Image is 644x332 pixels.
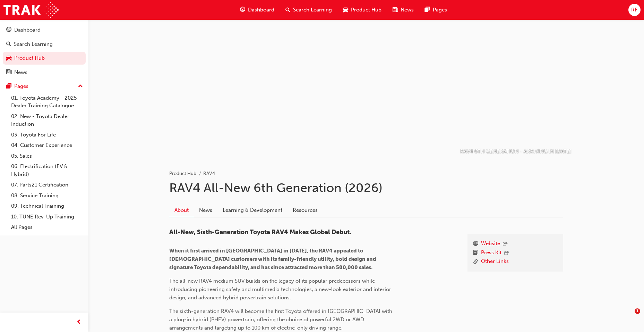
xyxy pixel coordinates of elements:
span: news-icon [393,6,398,14]
div: Dashboard [14,26,41,34]
a: guage-iconDashboard [234,3,280,17]
a: 01. Toyota Academy - 2025 Dealer Training Catalogue [8,93,86,111]
div: Search Learning [14,40,53,48]
span: The all-new RAV4 medium SUV builds on the legacy of its popular predecessors while introducing pi... [169,278,393,301]
a: Product Hub [169,171,196,176]
span: Product Hub [351,6,381,14]
a: 07. Parts21 Certification [8,180,86,190]
span: guage-icon [6,27,11,33]
a: Search Learning [3,38,86,51]
span: Search Learning [293,6,332,14]
span: car-icon [343,6,348,14]
button: RF [628,4,641,16]
a: car-iconProduct Hub [337,3,387,17]
a: 06. Electrification (EV & Hybrid) [8,161,86,180]
a: 02. New - Toyota Dealer Induction [8,111,86,130]
span: news-icon [6,69,11,76]
a: 10. TUNE Rev-Up Training [8,211,86,222]
div: News [14,68,27,76]
h1: RAV4 All-New 6th Generation (2026) [169,180,563,196]
a: news-iconNews [387,3,419,17]
a: 09. Technical Training [8,201,86,211]
div: Pages [14,82,28,90]
span: All-New, Sixth-Generation Toyota RAV4 Makes Global Debut. [169,228,351,236]
a: About [169,204,194,217]
a: Press Kit [481,249,501,258]
a: Other Links [481,257,509,266]
a: Product Hub [3,52,86,65]
span: guage-icon [240,6,245,14]
span: pages-icon [6,83,11,90]
button: Pages [3,80,86,93]
a: Dashboard [3,24,86,36]
a: 03. Toyota For Life [8,130,86,140]
img: Trak [3,2,59,18]
a: News [194,204,217,217]
button: DashboardSearch LearningProduct HubNews [3,22,86,80]
span: outbound-icon [503,241,508,247]
span: search-icon [6,41,11,48]
span: The sixth-generation RAV4 will become the first Toyota offered in [GEOGRAPHIC_DATA] with a plug-i... [169,308,394,331]
iframe: Intercom live chat [620,308,637,325]
span: pages-icon [425,6,430,14]
a: Resources [287,204,323,217]
span: RF [631,6,637,14]
span: car-icon [6,55,11,61]
span: link-icon [473,257,478,266]
span: Dashboard [248,6,274,14]
span: booktick-icon [473,249,478,258]
a: Website [481,240,500,249]
span: up-icon [78,82,83,91]
a: News [3,66,86,79]
span: outbound-icon [504,250,509,256]
a: 04. Customer Experience [8,140,86,151]
span: When it first arrived in [GEOGRAPHIC_DATA] in [DATE], the RAV4 appealed to [DEMOGRAPHIC_DATA] cus... [169,248,377,271]
span: search-icon [285,6,290,14]
a: 05. Sales [8,151,86,161]
li: RAV4 [203,170,215,178]
a: 08. Service Training [8,190,86,201]
span: 1 [635,308,640,314]
span: Pages [433,6,447,14]
span: www-icon [473,240,478,249]
a: pages-iconPages [419,3,453,17]
span: prev-icon [76,318,81,327]
a: Learning & Development [217,204,287,217]
a: search-iconSearch Learning [280,3,337,17]
span: News [401,6,414,14]
a: All Pages [8,222,86,233]
p: RAV4 6TH GENERATION - ARRIVING IN [DATE] [460,148,572,156]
